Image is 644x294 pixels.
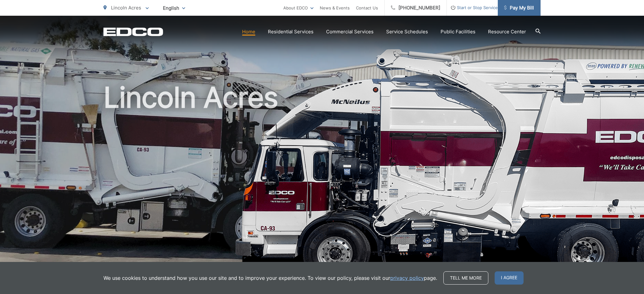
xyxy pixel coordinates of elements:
[268,28,314,36] a: Residential Services
[495,271,524,285] span: I agree
[356,4,378,12] a: Contact Us
[158,3,190,14] span: English
[103,82,541,281] h1: Lincoln Acres
[326,28,374,36] a: Commercial Services
[488,28,526,36] a: Resource Center
[443,271,488,285] a: Tell me more
[283,4,314,12] a: About EDCO
[504,4,534,12] span: Pay My Bill
[103,27,163,36] a: EDCD logo. Return to the homepage.
[103,274,437,282] p: We use cookies to understand how you use our site and to improve your experience. To view our pol...
[390,274,424,282] a: privacy policy
[320,4,350,12] a: News & Events
[441,28,475,36] a: Public Facilities
[242,28,255,36] a: Home
[111,5,141,11] span: Lincoln Acres
[386,28,428,36] a: Service Schedules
